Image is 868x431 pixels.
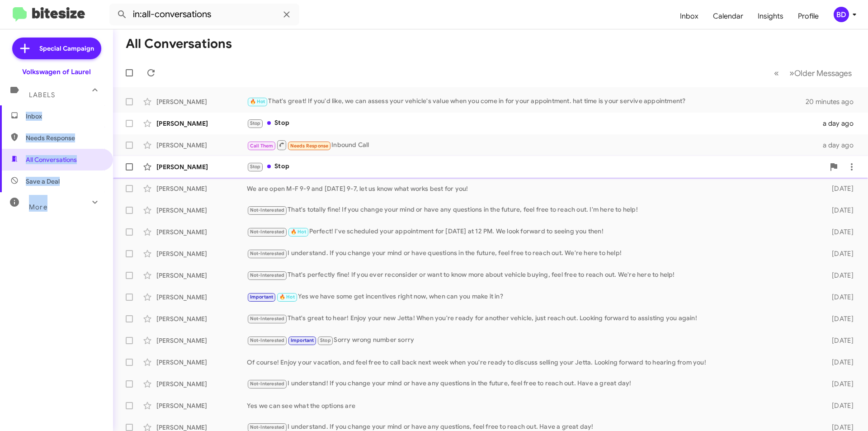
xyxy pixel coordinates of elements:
[26,112,103,121] span: Inbox
[156,271,247,280] div: [PERSON_NAME]
[791,3,826,29] a: Profile
[247,358,817,367] div: Of course! Enjoy your vacation, and feel free to call back next week when you're ready to discuss...
[817,184,861,193] div: [DATE]
[807,97,861,106] div: 20 minutes ago
[156,206,247,215] div: [PERSON_NAME]
[769,64,857,82] nav: Page navigation example
[247,401,817,410] div: Yes we can see what the options are
[247,205,817,215] div: That's totally fine! If you change your mind or have any questions in the future, feel free to re...
[774,67,779,79] span: «
[279,294,295,300] span: 🔥 Hot
[156,97,247,106] div: [PERSON_NAME]
[247,313,817,324] div: That's great to hear! Enjoy your new Jetta! When you're ready for another vehicle, just reach out...
[817,358,861,367] div: [DATE]
[817,379,861,388] div: [DATE]
[817,314,861,323] div: [DATE]
[26,133,103,142] span: Needs Response
[126,37,232,51] h1: All Conversations
[156,141,247,150] div: [PERSON_NAME]
[247,161,825,172] div: Stop
[26,177,60,186] span: Save a Deal
[794,68,852,78] span: Older Messages
[250,207,285,213] span: Not-Interested
[156,162,247,171] div: [PERSON_NAME]
[784,64,857,82] button: Next
[156,336,247,345] div: [PERSON_NAME]
[250,294,274,300] span: Important
[250,316,285,322] span: Not-Interested
[247,270,817,280] div: That's perfectly fine! If you ever reconsider or want to know more about vehicle buying, feel fre...
[250,120,261,126] span: Stop
[750,3,791,29] a: Insights
[109,4,299,25] input: Search
[247,118,817,128] div: Stop
[156,401,247,410] div: [PERSON_NAME]
[247,184,817,193] div: We are open M-F 9-9 and [DATE] 9-7, let us know what works best for you!
[247,96,807,107] div: That's great! If you'd like, we can assess your vehicle's value when you come in for your appoint...
[290,143,329,149] span: Needs Response
[156,293,247,302] div: [PERSON_NAME]
[817,271,861,280] div: [DATE]
[250,381,285,387] span: Not-Interested
[817,249,861,258] div: [DATE]
[250,99,265,104] span: 🔥 Hot
[789,67,794,79] span: »
[250,229,285,235] span: Not-Interested
[817,401,861,410] div: [DATE]
[817,141,861,150] div: a day ago
[817,293,861,302] div: [DATE]
[291,337,314,343] span: Important
[29,91,55,99] span: Labels
[26,155,77,164] span: All Conversations
[39,44,94,53] span: Special Campaign
[156,314,247,323] div: [PERSON_NAME]
[156,358,247,367] div: [PERSON_NAME]
[156,379,247,388] div: [PERSON_NAME]
[250,251,285,256] span: Not-Interested
[250,272,285,278] span: Not-Interested
[156,184,247,193] div: [PERSON_NAME]
[320,337,331,343] span: Stop
[247,227,817,237] div: Perfect! I've scheduled your appointment for [DATE] at 12 PM. We look forward to seeing you then!
[673,3,706,29] a: Inbox
[247,248,817,259] div: I understand. If you change your mind or have questions in the future, feel free to reach out. We...
[817,336,861,345] div: [DATE]
[291,229,306,235] span: 🔥 Hot
[769,64,784,82] button: Previous
[156,119,247,128] div: [PERSON_NAME]
[834,7,849,22] div: BD
[250,424,285,430] span: Not-Interested
[706,3,750,29] a: Calendar
[156,227,247,237] div: [PERSON_NAME]
[247,335,817,346] div: Sorry wrong number sorry
[250,337,285,343] span: Not-Interested
[817,119,861,128] div: a day ago
[826,7,858,22] button: BD
[817,206,861,215] div: [DATE]
[247,292,817,302] div: Yes we have some get incentives right now, when can you make it in?
[22,67,91,76] div: Volkswagen of Laurel
[817,227,861,237] div: [DATE]
[250,143,274,149] span: Call Them
[247,379,817,389] div: I understand! If you change your mind or have any questions in the future, feel free to reach out...
[12,38,101,59] a: Special Campaign
[250,164,261,170] span: Stop
[247,139,817,151] div: Inbound Call
[156,249,247,258] div: [PERSON_NAME]
[29,203,47,211] span: More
